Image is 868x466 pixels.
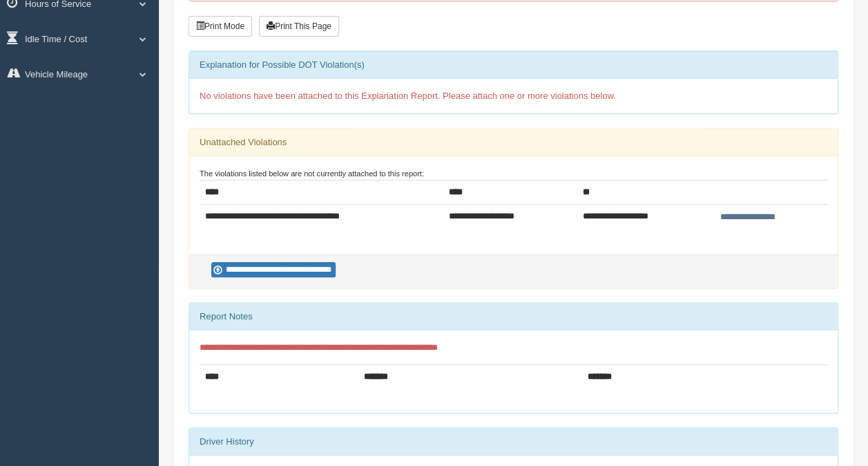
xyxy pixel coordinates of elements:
[189,129,838,156] div: Unattached Violations
[200,91,616,101] span: No violations have been attached to this Explanation Report. Please attach one or more violations...
[189,16,252,37] button: Print Mode
[200,169,424,178] small: The violations listed below are not currently attached to this report:
[189,428,838,456] div: Driver History
[189,303,838,330] div: Report Notes
[259,16,339,37] button: Print This Page
[189,51,838,79] div: Explanation for Possible DOT Violation(s)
